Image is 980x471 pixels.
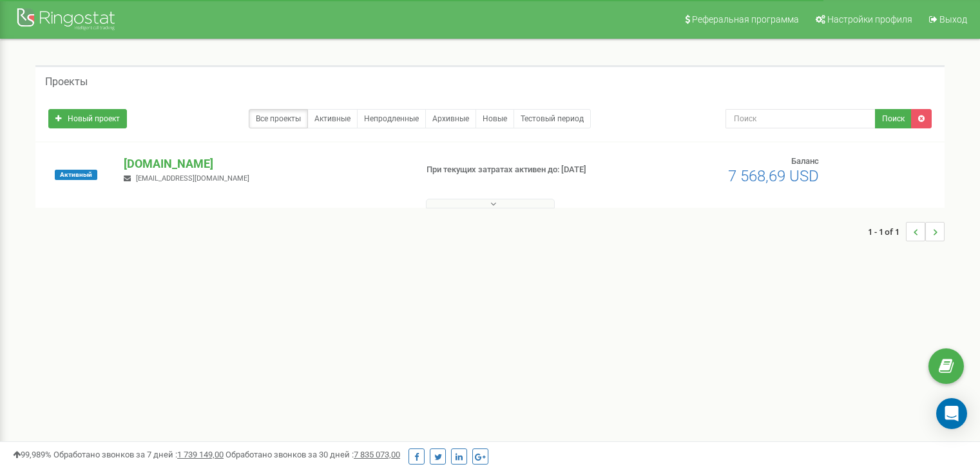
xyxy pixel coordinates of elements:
[48,109,127,128] a: Новый проект
[124,155,405,172] p: [DOMAIN_NAME]
[936,398,967,429] div: Open Intercom Messenger
[791,156,819,166] span: Баланс
[45,76,88,88] h5: Проекты
[514,109,591,128] a: Тестовый период
[476,109,514,128] a: Новые
[939,14,967,25] span: Выход
[249,109,308,128] a: Все проекты
[725,109,876,128] input: Поиск
[307,109,358,128] a: Активные
[55,170,97,180] span: Активный
[692,14,799,25] span: Реферальная программа
[868,209,945,254] nav: ...
[177,450,224,459] u: 1 739 149,00
[425,109,476,128] a: Архивные
[357,109,426,128] a: Непродленные
[875,109,912,128] button: Поиск
[13,450,52,459] span: 99,989%
[226,450,400,459] span: Обработано звонков за 30 дней :
[354,450,400,459] u: 7 835 073,00
[53,450,224,459] span: Обработано звонков за 7 дней :
[728,167,819,185] span: 7 568,69 USD
[136,174,249,183] span: [EMAIL_ADDRESS][DOMAIN_NAME]
[827,14,912,25] span: Настройки профиля
[427,164,633,176] p: При текущих затратах активен до: [DATE]
[868,222,906,241] span: 1 - 1 of 1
